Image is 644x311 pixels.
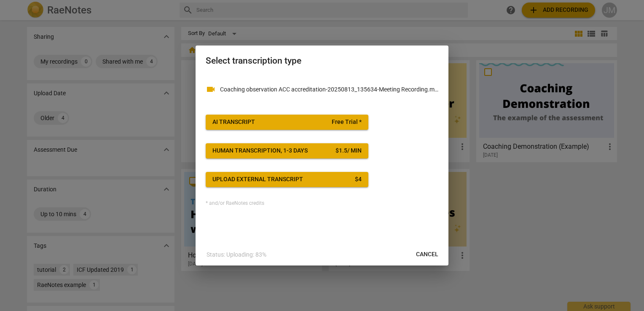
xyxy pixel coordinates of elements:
div: Upload external transcript [212,175,303,184]
div: AI Transcript [212,118,255,126]
span: videocam [206,84,216,94]
span: Free Trial * [332,118,362,126]
span: Cancel [416,250,438,259]
button: Cancel [409,247,445,262]
button: Upload external transcript$4 [206,172,368,187]
button: Human transcription, 1-3 days$1.5/ min [206,143,368,158]
p: Status: Uploading: 83% [207,250,266,259]
p: Coaching observation ACC accreditation-20250813_135634-Meeting Recording.mp4(video) [220,85,438,94]
div: $ 1.5 / min [335,147,362,155]
button: AI TranscriptFree Trial * [206,115,368,130]
div: $ 4 [355,175,362,184]
h2: Select transcription type [206,56,438,66]
div: * and/or RaeNotes credits [206,201,438,206]
div: Human transcription, 1-3 days [212,147,308,155]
